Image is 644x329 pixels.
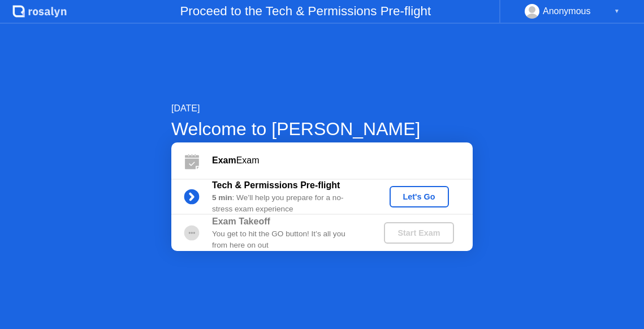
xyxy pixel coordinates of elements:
div: Anonymous [543,4,591,19]
button: Start Exam [384,222,453,244]
div: : We’ll help you prepare for a no-stress exam experience [212,192,365,215]
div: [DATE] [171,102,473,115]
div: Let's Go [394,192,444,201]
b: Exam Takeoff [212,217,270,226]
b: 5 min [212,193,232,202]
b: Tech & Permissions Pre-flight [212,180,340,190]
div: You get to hit the GO button! It’s all you from here on out [212,228,365,252]
b: Exam [212,155,236,165]
div: Start Exam [388,228,449,237]
div: ▼ [614,4,620,19]
div: Welcome to [PERSON_NAME] [171,115,473,142]
button: Let's Go [390,186,449,207]
div: Exam [212,154,473,167]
